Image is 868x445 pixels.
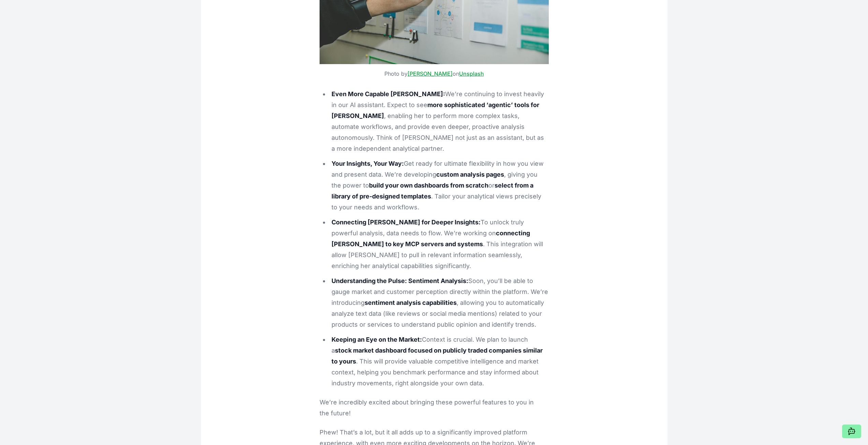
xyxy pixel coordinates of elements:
[332,277,468,284] strong: Understanding the Pulse: Sentiment Analysis:
[329,217,549,271] li: To unlock truly powerful analysis, data needs to flow. We’re working on . This integration will a...
[332,160,404,167] strong: Your Insights, Your Way:
[332,336,422,343] strong: Keeping an Eye on the Market:
[436,171,504,178] strong: custom analysis pages
[329,276,549,330] li: Soon, you’ll be able to gauge market and customer perception directly within the platform. We’re ...
[408,70,453,77] a: [PERSON_NAME]
[369,182,488,189] strong: build your own dashboards from scratch
[459,70,484,77] a: Unsplash
[320,70,549,78] figcaption: Photo by on
[365,299,457,306] strong: sentiment analysis capabilities
[329,89,549,154] li: We’re continuing to invest heavily in our AI assistant. Expect to see , enabling her to perform m...
[329,158,549,213] li: Get ready for ultimate flexibility in how you view and present data. We’re developing , giving yo...
[332,347,543,365] strong: stock market dashboard focused on publicly traded companies similar to yours
[320,397,549,419] p: We’re incredibly excited about bringing these powerful features to you in the future!
[332,90,445,98] strong: Even More Capable [PERSON_NAME]:
[332,101,539,119] strong: more sophisticated ‘agentic’ tools for [PERSON_NAME]
[329,334,549,389] li: Context is crucial. We plan to launch a . This will provide valuable competitive intelligence and...
[332,219,481,226] strong: Connecting [PERSON_NAME] for Deeper Insights:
